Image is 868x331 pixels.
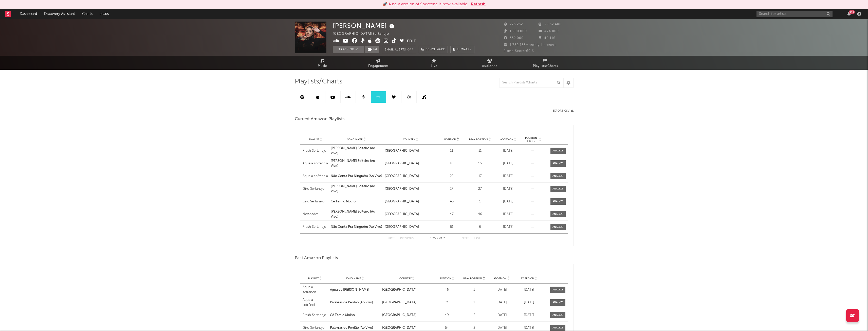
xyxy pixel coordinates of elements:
[500,138,513,141] span: Added On
[331,209,382,219] a: [PERSON_NAME] Solteiro (Ao Vivo)
[382,325,432,330] div: [GEOGRAPHIC_DATA]
[303,174,328,179] a: Aquela sofrência
[303,161,328,166] a: Aquela sofrência
[463,277,482,280] span: Peak Position
[849,10,855,14] div: 99 +
[347,138,363,141] span: Song Name
[467,224,493,230] div: 6
[385,186,436,191] div: [GEOGRAPHIC_DATA]
[467,148,493,153] div: 11
[439,161,465,166] div: 16
[462,300,487,305] div: 1
[439,148,465,153] div: 11
[331,174,382,179] a: Não Conta Pra Ninguém (Ao Vivo)
[504,23,523,26] span: 273.252
[365,46,379,53] button: (3)
[462,313,487,318] div: 2
[16,9,41,19] a: Dashboard
[350,56,406,70] a: Engagement
[467,212,493,217] div: 46
[303,313,327,318] a: Fresh Sertanejo
[524,136,539,143] span: Position Trend
[303,325,327,330] div: Giro Sertanejo
[333,31,395,37] div: [GEOGRAPHIC_DATA] | Sertanejo
[516,287,541,292] div: [DATE]
[457,48,472,51] span: Summary
[303,148,328,153] a: Fresh Sertanejo
[439,199,465,204] div: 43
[434,300,459,305] div: 21
[433,237,436,240] span: to
[847,12,851,16] button: 99+
[331,224,382,230] a: Não Conta Pra Ninguém (Ao Vivo)
[303,199,328,204] a: Giro Sertanejo
[462,56,518,70] a: Audience
[330,287,380,292] div: Água de [PERSON_NAME]
[382,300,432,305] div: [GEOGRAPHIC_DATA]
[467,161,493,166] div: 16
[474,237,481,240] button: Last
[495,148,521,153] div: [DATE]
[331,199,382,204] a: Cê Tem o Molho
[303,298,327,307] a: Aquela sofrência
[330,325,380,330] a: Palavras de Perdão (Ao Vivo)
[303,212,328,217] div: Novidades
[504,37,524,40] span: 332.000
[462,287,487,292] div: 1
[552,109,574,112] button: Export CSV
[385,161,436,166] div: [GEOGRAPHIC_DATA]
[504,49,534,53] span: Jump Score: 69.6
[495,199,521,204] div: [DATE]
[385,199,436,204] div: [GEOGRAPHIC_DATA]
[382,1,468,7] div: 🚀 A new version of Sodatone is now available.
[79,9,96,19] a: Charts
[295,79,342,85] span: Playlists/Charts
[303,224,328,230] a: Fresh Sertanejo
[303,186,328,191] a: Giro Sertanejo
[295,255,338,261] span: Past Amazon Playlists
[521,277,534,280] span: Exited On
[303,285,327,295] a: Aquela sofrência
[295,56,350,70] a: Music
[482,63,497,69] span: Audience
[434,313,459,318] div: 49
[331,146,382,156] a: [PERSON_NAME] Solteiro (Ao Vivo)
[444,138,456,141] span: Position
[330,313,380,318] a: Cê Tem o Molho
[439,277,451,280] span: Position
[516,313,541,318] div: [DATE]
[407,38,416,45] button: Edit
[439,224,465,230] div: 51
[516,300,541,305] div: [DATE]
[533,63,558,69] span: Playlists/Charts
[385,224,436,230] div: [GEOGRAPHIC_DATA]
[439,212,465,217] div: 47
[308,277,319,280] span: Playlist
[493,277,507,280] span: Added On
[96,9,112,19] a: Leads
[388,237,395,240] button: First
[489,325,514,330] div: [DATE]
[467,186,493,191] div: 27
[345,277,361,280] span: Song Name
[331,159,382,168] a: [PERSON_NAME] Solteiro (Ao Vivo)
[41,9,79,19] a: Discovery Assistant
[382,287,432,292] div: [GEOGRAPHIC_DATA]
[539,37,556,40] span: 40.116
[469,138,488,141] span: Peak Position
[419,46,448,53] a: Benchmark
[330,300,380,305] div: Palavras de Perdão (Ao Vivo)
